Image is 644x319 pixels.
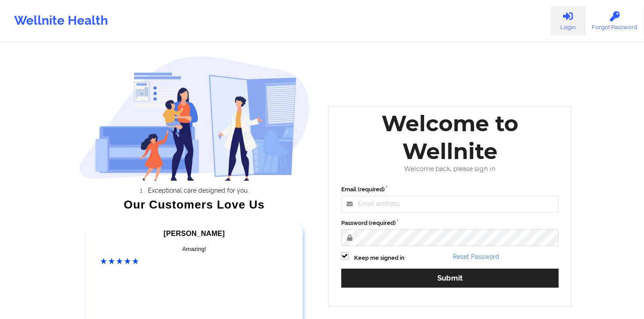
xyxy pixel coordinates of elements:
input: Email address [341,196,559,213]
label: Password (required) [341,219,559,228]
img: wellnite-auth-hero_200.c722682e.png [79,56,310,181]
label: Keep me signed in [354,254,405,262]
li: Exceptional care designed for you. [87,187,310,194]
span: [PERSON_NAME] [164,230,225,237]
div: Our Customers Love Us [79,200,310,209]
a: Reset Password [453,253,499,260]
button: Submit [341,269,559,288]
div: Amazing! [100,245,288,254]
a: Forgot Password [585,6,644,35]
a: Login [551,6,585,35]
label: Email (required) [341,185,559,194]
div: Welcome to Wellnite [335,110,565,165]
div: Welcome back, please sign in [335,165,565,173]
